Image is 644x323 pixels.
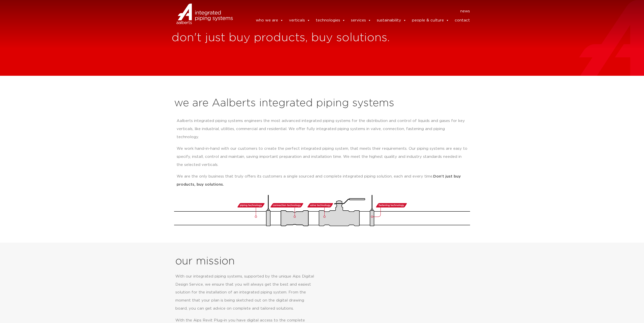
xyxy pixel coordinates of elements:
a: services [351,15,371,26]
a: sustainability [377,15,406,26]
a: news [460,7,470,15]
p: We are the only business that truly offers its customers a single sourced and complete integrated... [177,172,468,189]
p: We work hand-in-hand with our customers to create the perfect integrated piping system, that meet... [177,145,468,169]
nav: Menu [240,7,470,15]
a: verticals [289,15,310,26]
p: With our integrated piping systems, supported by the unique Aips Digital Design Service, we ensur... [175,272,316,313]
a: contact [455,15,470,26]
a: people & culture [412,15,449,26]
h2: our mission [175,255,324,267]
a: who we are [256,15,283,26]
p: Aalberts integrated piping systems engineers the most advanced integrated piping systems for the ... [177,117,468,141]
h2: we are Aalberts integrated piping systems [174,97,470,109]
a: technologies [316,15,345,26]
